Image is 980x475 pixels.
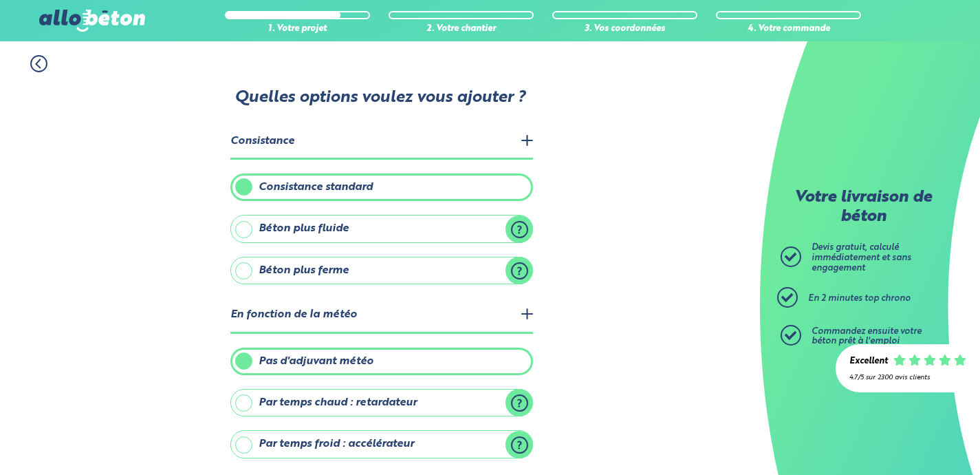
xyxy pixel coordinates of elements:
iframe: Help widget launcher [858,421,965,460]
label: Pas d'adjuvant météo [230,348,533,375]
label: Consistance standard [230,173,533,201]
span: En 2 minutes top chrono [808,294,911,303]
label: Béton plus ferme [230,257,533,284]
div: 4. Votre commande [716,24,861,34]
div: 1. Votre projet [225,24,370,34]
span: Commandez ensuite votre béton prêt à l'emploi [812,327,922,346]
img: allobéton [39,10,145,32]
p: Votre livraison de béton [784,189,942,226]
div: 4.7/5 sur 2300 avis clients [849,374,966,381]
label: Par temps chaud : retardateur [230,389,533,416]
p: Quelles options voulez vous ajouter ? [229,89,532,108]
div: 3. Vos coordonnées [552,24,697,34]
span: Devis gratuit, calculé immédiatement et sans engagement [812,243,911,272]
label: Par temps froid : accélérateur [230,430,533,458]
div: 2. Votre chantier [389,24,534,34]
legend: En fonction de la météo [230,298,533,333]
label: Béton plus fluide [230,215,533,242]
legend: Consistance [230,125,533,160]
div: Excellent [849,357,888,367]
